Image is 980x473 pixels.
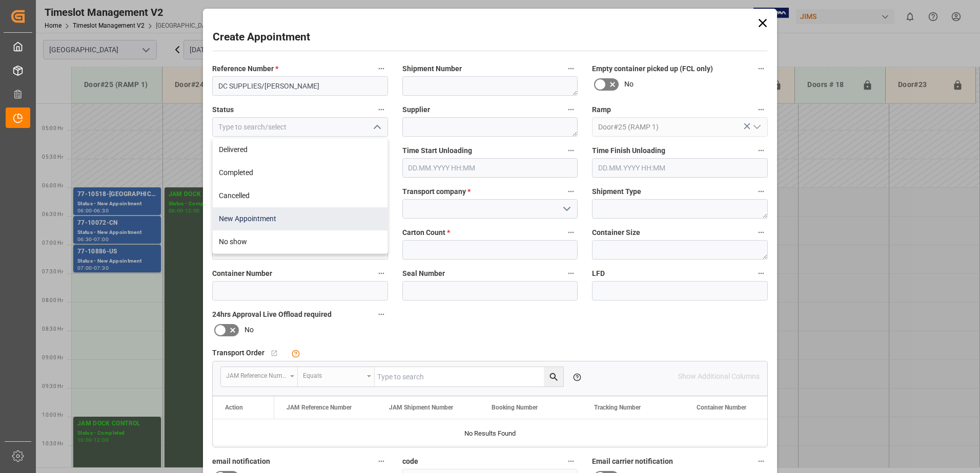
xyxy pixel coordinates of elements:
span: email notification [212,456,270,467]
input: DD.MM.YYYY HH:MM [592,158,768,178]
span: Status [212,104,234,115]
button: Ramp [754,103,768,116]
span: Shipment Number [402,63,462,74]
div: Delivered [213,138,387,161]
span: Tracking Number [594,404,641,411]
div: New Appointment [213,207,387,230]
button: Carton Count * [564,226,578,239]
span: 24hrs Approval Live Offload required [212,309,332,320]
span: No [624,79,634,90]
div: JAM Reference Number [226,369,287,380]
span: JAM Shipment Number [389,404,453,411]
input: Type to search/select [592,117,768,137]
div: Cancelled [213,184,387,207]
button: open menu [559,201,574,217]
button: Time Start Unloading [564,144,578,157]
button: Time Finish Unloading [754,144,768,157]
button: Reference Number * [375,62,388,75]
div: Equals [303,369,363,380]
div: Action [225,404,243,411]
span: Container Number [697,404,746,411]
span: Container Number [212,268,272,279]
button: Transport company * [564,185,578,198]
button: open menu [221,367,298,386]
span: Time Start Unloading [402,145,472,156]
button: close menu [369,119,384,135]
span: Transport Order [212,348,264,358]
button: 24hrs Approval Live Offload required [375,308,388,321]
span: Supplier [402,104,430,115]
button: Container Size [754,226,768,239]
input: DD.MM.YYYY HH:MM [402,158,578,178]
button: LFD [754,267,768,280]
button: search button [544,367,563,386]
button: email notification [375,455,388,468]
button: Container Number [375,267,388,280]
span: Booking Number [492,404,538,411]
button: Shipment Number [564,62,578,75]
input: Type to search/select [212,117,388,137]
h2: Create Appointment [213,29,310,46]
button: Status [375,103,388,116]
span: Ramp [592,104,611,115]
span: JAM Reference Number [287,404,352,411]
span: Container Size [592,227,640,238]
button: Email carrier notification [754,455,768,468]
button: Empty container picked up (FCL only) [754,62,768,75]
span: No [244,325,254,335]
button: Supplier [564,103,578,116]
button: open menu [298,367,375,386]
span: Shipment Type [592,186,641,197]
span: Time Finish Unloading [592,145,665,156]
span: Empty container picked up (FCL only) [592,63,713,74]
span: LFD [592,268,605,279]
span: Carton Count [402,227,450,238]
button: Seal Number [564,267,578,280]
span: Seal Number [402,268,445,279]
button: Shipment Type [754,185,768,198]
div: Completed [213,161,387,184]
div: No show [213,230,387,253]
button: open menu [748,119,764,135]
span: Transport company [402,186,471,197]
span: Email carrier notification [592,456,673,467]
span: code [402,456,418,467]
button: code [564,455,578,468]
input: Type to search [375,367,563,386]
span: Reference Number [212,63,278,74]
